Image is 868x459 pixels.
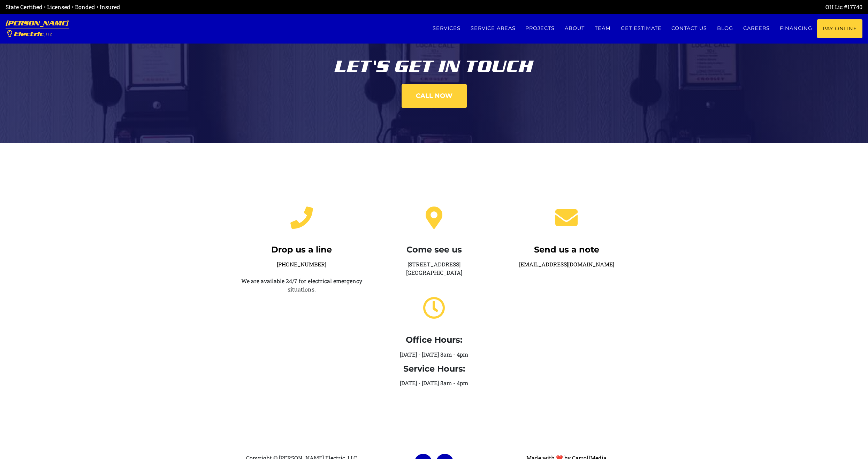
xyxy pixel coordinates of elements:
[505,245,627,255] h4: Send us a note
[44,33,52,37] span: , LLC
[616,19,667,38] a: Get estimate
[520,19,560,38] a: Projects
[373,245,495,255] h4: Come see us
[590,19,616,38] a: Team
[505,213,627,268] a: Send us a note[EMAIL_ADDRESS][DOMAIN_NAME]
[373,335,495,345] h4: Office Hours:
[775,19,817,38] a: Financing
[465,19,520,38] a: Service Areas
[368,195,500,393] div: [STREET_ADDRESS] [GEOGRAPHIC_DATA] [DATE] - [DATE] 8am - 4pm [DATE] - [DATE] 8am - 4pm
[241,245,363,255] h4: Drop us a line
[817,19,862,38] a: Pay Online
[373,364,495,374] h4: Service Hours:
[402,84,467,108] a: Call now
[712,19,738,38] a: Blog
[560,19,590,38] a: About
[738,19,775,38] a: Careers
[241,52,627,75] div: Let's get in touch
[6,3,434,11] div: State Certified • Licensed • Bonded • Insured
[235,195,368,393] div: We are available 24/7 for electrical emergency situations.
[667,19,712,38] a: Contact us
[427,19,465,38] a: Services
[241,213,363,268] a: Drop us a line[PHONE_NUMBER]
[6,14,69,44] a: [PERSON_NAME] Electric, LLC
[434,3,862,11] div: OH Lic #17740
